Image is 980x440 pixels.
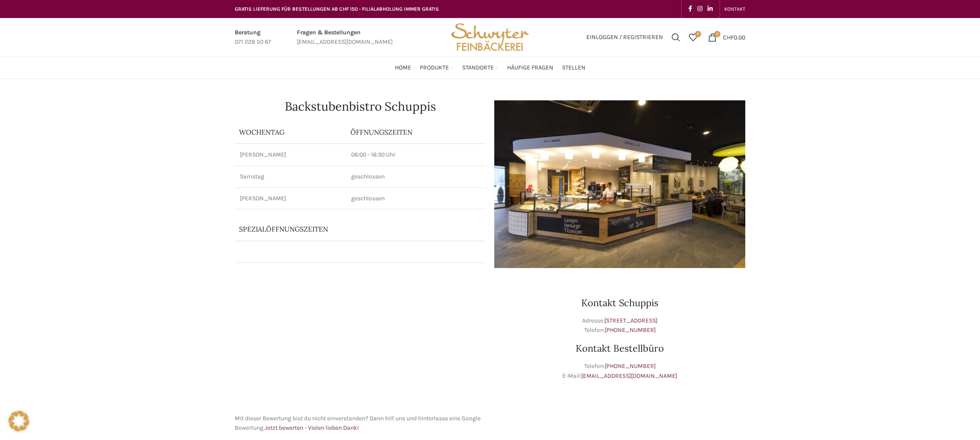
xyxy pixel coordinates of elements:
[723,33,734,41] span: CHF
[586,34,663,40] span: Einloggen / Registrieren
[604,317,657,324] a: [STREET_ADDRESS]
[462,59,499,76] a: Standorte
[705,3,715,15] a: Linkedin social link
[448,33,532,40] a: Site logo
[239,224,440,234] p: Spezialöffnungszeiten
[684,29,702,46] a: 0
[582,29,667,46] a: Einloggen / Registrieren
[507,59,553,76] a: Häufige Fragen
[350,127,481,137] p: ÖFFNUNGSZEITEN
[235,277,486,405] iframe: schwyter schuppis
[351,151,481,159] p: 06:00 - 16:30 Uhr
[235,414,486,433] p: Mit dieser Bewertung bist du nicht einverstanden? Dann hilf uns und hinterlasse eine Google Bewer...
[667,29,684,46] a: Suchen
[235,28,271,47] a: Infobox link
[714,31,720,37] span: 0
[395,59,411,76] a: Home
[494,344,745,353] h3: Kontakt Bestellbüro
[351,172,481,181] p: geschlossen
[420,64,449,72] span: Produkte
[462,64,494,72] span: Standorte
[420,59,454,76] a: Produkte
[507,64,553,72] span: Häufige Fragen
[297,28,393,47] a: Infobox link
[704,29,750,46] a: 0 CHF0.00
[494,298,745,307] h3: Kontakt Schuppis
[395,64,411,72] span: Home
[724,0,745,18] a: KONTAKT
[351,194,481,203] p: geschlossen
[605,362,656,370] a: [PHONE_NUMBER]
[448,18,532,57] img: Bäckerei Schwyter
[240,172,341,181] p: Samstag
[494,316,745,335] p: Adresse: Telefon:
[240,151,341,159] p: [PERSON_NAME]
[684,29,702,46] div: Meine Wunschliste
[265,424,359,431] a: Jetzt bewerten - Vielen lieben Dank!
[724,6,745,12] span: KONTAKT
[581,372,677,380] a: [EMAIL_ADDRESS][DOMAIN_NAME]
[562,64,586,72] span: Stellen
[562,59,586,76] a: Stellen
[494,362,745,381] p: Telefon: E-Mail:
[695,31,701,37] span: 0
[686,3,695,15] a: Facebook social link
[230,59,750,76] div: Main navigation
[235,6,439,12] span: GRATIS LIEFERUNG FÜR BESTELLUNGEN AB CHF 150 - FILIALABHOLUNG IMMER GRATIS
[723,33,745,41] bdi: 0.00
[235,100,486,112] h1: Backstubenbistro Schuppis
[240,194,341,203] p: [PERSON_NAME]
[239,127,342,137] p: Wochentag
[720,0,750,18] div: Secondary navigation
[605,326,656,334] a: [PHONE_NUMBER]
[695,3,705,15] a: Instagram social link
